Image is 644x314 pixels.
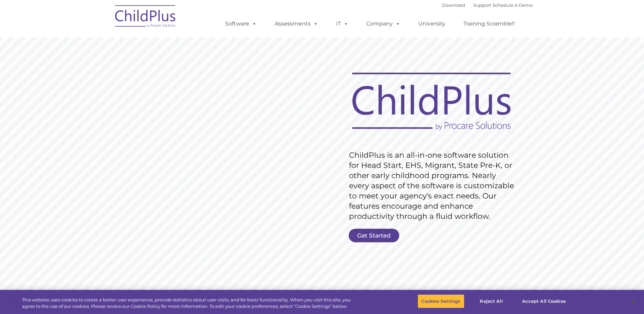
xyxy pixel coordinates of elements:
[493,2,533,8] a: Schedule A Demo
[411,17,452,31] a: University
[218,17,263,31] a: Software
[626,294,641,309] button: Close
[268,17,325,31] a: Assessments
[112,0,180,34] img: ChildPlus by Procare Solutions
[22,297,354,310] div: This website uses cookies to create a better user experience, provide statistics about user visit...
[473,2,491,8] a: Support
[442,2,533,8] font: |
[457,17,521,31] a: Training Scramble!!
[470,294,513,309] button: Reject All
[518,294,570,309] button: Accept All Cookies
[418,294,464,309] button: Cookies Settings
[349,229,399,242] a: Get Started
[442,2,465,8] a: Download
[360,17,407,31] a: Company
[349,150,517,222] rs-layer: ChildPlus is an all-in-one software solution for Head Start, EHS, Migrant, State Pre-K, or other ...
[329,17,355,31] a: IT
